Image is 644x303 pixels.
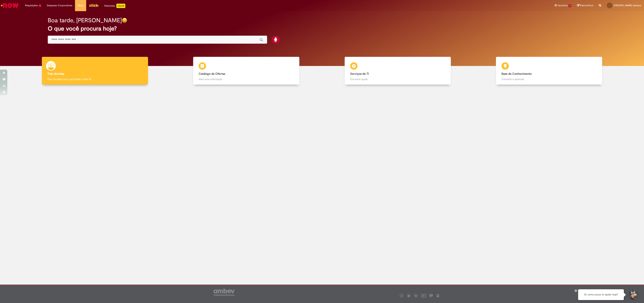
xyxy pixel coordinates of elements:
a: Rascunhos [577,4,593,7]
p: Tirar dúvidas com Lupi Assist e Gen Ai [47,77,143,81]
a: Catálogo de Ofertas Abra uma solicitação [171,57,322,85]
span: Favoritos [558,4,568,7]
p: Encontre ajuda [350,77,445,81]
b: Serviços de TI [350,72,369,76]
img: logo_footer_youtube.png [421,293,426,298]
a: Serviços de TI Encontre ajuda [322,57,473,85]
img: logo_footer_ambev_rotulo_gray.png [214,289,235,296]
span: 4 [568,4,572,7]
span: Rascunhos [580,4,593,7]
h2: Boa tarde, [PERSON_NAME] [48,17,122,24]
img: logo_footer_facebook.png [401,295,402,297]
button: Iniciar Conversa de Suporte [628,289,639,300]
img: logo_footer_twitter.png [408,295,410,297]
a: Base de Conhecimento Consulte e aprenda [473,57,625,85]
b: Base de Conhecimento [501,72,532,76]
span: Requisições [25,4,38,7]
b: Catálogo de Ofertas [199,72,225,76]
div: Oi, como posso te ajudar hoje? [578,289,624,300]
p: +GenAi [116,4,125,8]
a: Tirar dúvidas Tirar dúvidas com Lupi Assist e Gen Ai [19,57,171,85]
img: logo_footer_workplace.png [429,294,433,297]
span: [PERSON_NAME] Uemura [614,4,641,7]
span: More [78,4,83,7]
img: logo_footer_linkedin.png [415,295,417,297]
p: Consulte e aprenda [501,77,597,81]
span: Despesas Corporativas [47,4,72,7]
span: 1 [39,4,41,7]
img: happy-face.png [122,18,127,23]
div: Padroniza [104,4,125,8]
img: ServiceNow [0,2,19,9]
b: Tirar dúvidas [47,72,64,76]
h2: O que você procura hoje? [48,25,596,32]
img: logo_footer_naosei.png [436,294,439,297]
img: click_logo_yellow_360x200.png [89,3,99,8]
p: Abra uma solicitação [199,77,294,81]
